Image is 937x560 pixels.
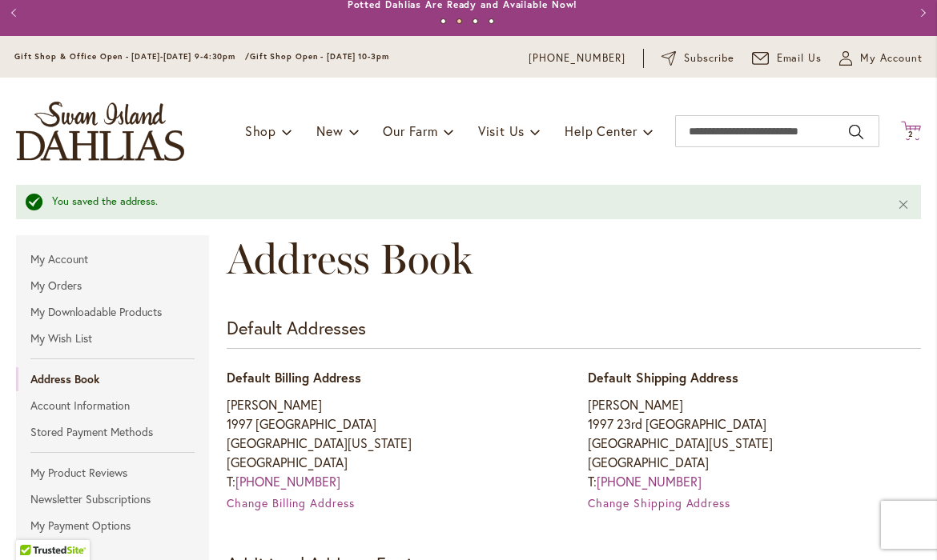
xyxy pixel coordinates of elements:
a: Account Information [16,394,209,418]
div: You saved the address. [52,194,873,210]
strong: Address Book [16,367,209,391]
strong: Default Addresses [227,316,366,339]
span: Shop [245,122,276,139]
span: Help Center [565,122,637,139]
a: My Payment Options [16,514,209,538]
span: New [316,122,343,139]
span: Gift Shop Open - [DATE] 10-3pm [250,51,389,62]
a: Change Billing Address [227,495,354,510]
a: [PHONE_NUMBER] [597,473,702,490]
button: 2 of 4 [456,18,462,24]
span: Our Farm [383,122,437,139]
a: My Orders [16,274,209,298]
a: [PHONE_NUMBER] [235,473,340,490]
span: Email Us [777,50,822,66]
span: Gift Shop & Office Open - [DATE]-[DATE] 9-4:30pm / [14,51,250,62]
address: [PERSON_NAME] 1997 23rd [GEOGRAPHIC_DATA] [GEOGRAPHIC_DATA][US_STATE] [GEOGRAPHIC_DATA] T: [588,395,921,491]
button: 2 [901,121,921,142]
a: [PHONE_NUMBER] [529,50,625,66]
span: Visit Us [478,122,525,139]
span: Subscribe [684,50,734,66]
a: My Downloadable Products [16,300,209,324]
a: My Product Reviews [16,461,209,485]
a: Subscribe [662,50,734,66]
a: store logo [16,102,184,161]
a: Newsletter Subscriptions [16,487,209,511]
a: Stored Payment Methods [16,420,209,444]
a: My Account [16,247,209,271]
span: Default Shipping Address [588,369,738,386]
span: Default Billing Address [227,369,361,386]
a: Change Shipping Address [588,495,730,510]
span: 2 [908,129,914,139]
button: My Account [839,50,923,66]
span: Address Book [227,234,473,284]
iframe: Launch Accessibility Center [12,503,57,548]
span: My Account [860,50,923,66]
a: My Wish List [16,326,209,350]
button: 4 of 4 [489,18,494,24]
a: Email Us [752,50,822,66]
button: 1 of 4 [440,18,446,24]
address: [PERSON_NAME] 1997 [GEOGRAPHIC_DATA] [GEOGRAPHIC_DATA][US_STATE] [GEOGRAPHIC_DATA] T: [227,395,560,491]
button: 3 of 4 [473,18,478,24]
